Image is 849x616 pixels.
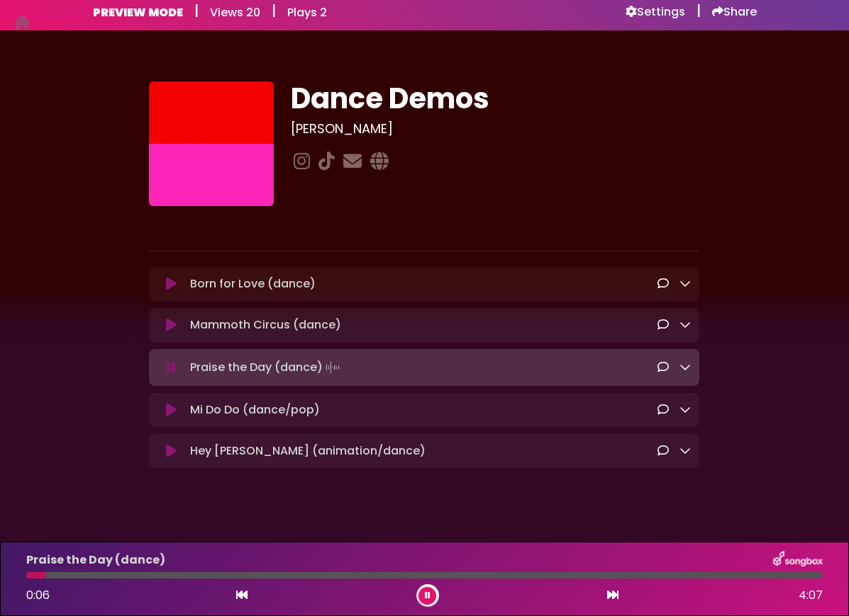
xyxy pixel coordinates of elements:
[149,81,274,206] img: gIFmjwn1QZmiNnb1iJ1w
[190,401,320,418] p: Mi Do Do (dance/pop)
[190,316,341,333] p: Mammoth Circus (dance)
[291,121,699,137] h3: [PERSON_NAME]
[287,6,327,19] h6: Plays 2
[93,6,183,19] h6: PREVIEW MODE
[210,6,260,19] h6: Views 20
[190,275,316,292] p: Born for Love (dance)
[323,358,343,377] img: waveform4.gif
[190,358,343,377] p: Praise the Day (dance)
[712,5,757,19] a: Share
[291,81,699,115] h1: Dance Demos
[626,5,685,19] a: Settings
[272,2,276,19] h5: |
[697,2,701,19] h5: |
[190,443,426,460] p: Hey [PERSON_NAME] (animation/dance)
[194,2,199,19] h5: |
